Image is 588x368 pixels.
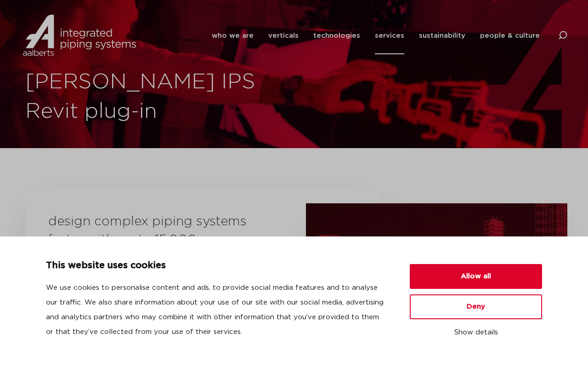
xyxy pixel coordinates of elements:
a: sustainability [419,17,465,54]
a: services [375,17,404,54]
a: technologies [313,17,360,54]
p: This website uses cookies [46,259,388,273]
button: Deny [410,294,542,319]
p: We use cookies to personalise content and ads, to provide social media features and to analyse ou... [46,281,388,339]
h3: design complex piping systems faster with up to 15,000 Aalberts integrated piping systems products [48,213,250,286]
a: people & culture [480,17,540,54]
button: Allow all [410,264,542,289]
nav: Menu [212,17,540,54]
button: Show details [410,325,542,340]
h1: [PERSON_NAME] IPS Revit plug-in [25,68,289,126]
a: who we are [212,17,254,54]
a: verticals [268,17,299,54]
